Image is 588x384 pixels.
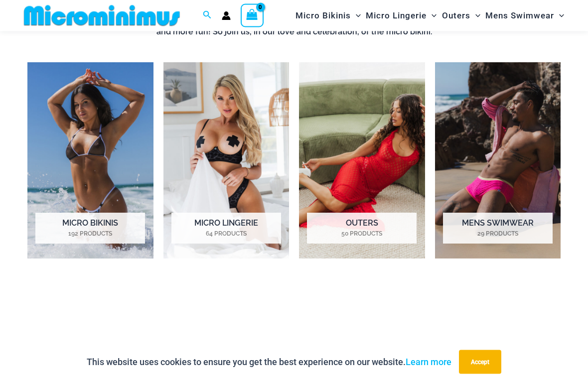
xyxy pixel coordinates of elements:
[27,63,153,258] img: Micro Bikinis
[35,230,145,239] mark: 192 Products
[435,63,561,258] img: Mens Swimwear
[406,357,451,367] a: Learn more
[163,63,290,258] img: Micro Lingerie
[299,63,425,258] a: Visit product category Outers
[292,1,568,30] nav: Site Navigation
[459,350,501,374] button: Accept
[171,213,281,244] h2: Micro Lingerie
[27,285,561,360] iframe: TrustedSite Certified
[163,63,290,258] a: Visit product category Micro Lingerie
[443,230,553,239] mark: 29 Products
[171,230,281,239] mark: 64 Products
[87,355,451,370] p: This website uses cookies to ensure you get the best experience on our website.
[470,3,480,28] span: Menu Toggle
[295,3,351,28] span: Micro Bikinis
[351,3,361,28] span: Menu Toggle
[366,3,427,28] span: Micro Lingerie
[363,3,439,28] a: Micro LingerieMenu ToggleMenu Toggle
[440,3,483,28] a: OutersMenu ToggleMenu Toggle
[483,3,567,28] a: Mens SwimwearMenu ToggleMenu Toggle
[427,3,437,28] span: Menu Toggle
[203,9,212,22] a: Search icon link
[307,213,417,244] h2: Outers
[307,230,417,239] mark: 50 Products
[35,213,145,244] h2: Micro Bikinis
[241,4,264,27] a: View Shopping Cart, empty
[299,63,425,258] img: Outers
[20,4,184,27] img: MM SHOP LOGO FLAT
[27,63,153,258] a: Visit product category Micro Bikinis
[442,3,470,28] span: Outers
[443,213,553,244] h2: Mens Swimwear
[554,3,564,28] span: Menu Toggle
[222,11,231,20] a: Account icon link
[485,3,554,28] span: Mens Swimwear
[293,3,363,28] a: Micro BikinisMenu ToggleMenu Toggle
[435,63,561,258] a: Visit product category Mens Swimwear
